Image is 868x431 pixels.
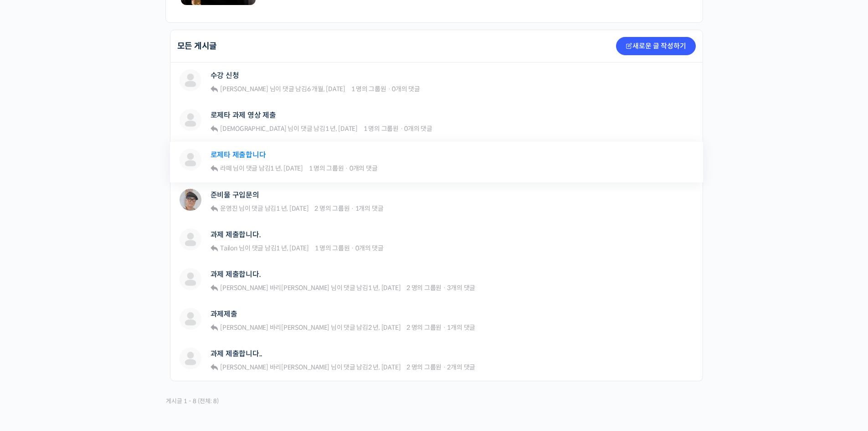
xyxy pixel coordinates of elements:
[219,85,268,93] a: [PERSON_NAME]
[406,363,442,371] span: 2 명의 그룹원
[447,284,475,292] span: 3개의 댓글
[443,363,446,371] span: ·
[165,395,219,408] div: 게시글 1 - 8 (전체: 8)
[276,204,308,213] a: 1 년, [DATE]
[368,284,401,292] a: 1 년, [DATE]
[368,363,401,371] a: 2 년, [DATE]
[351,244,354,252] span: ·
[219,284,401,292] span: 님이 댓글 남김
[29,303,34,310] span: 홈
[220,125,287,133] span: [DEMOGRAPHIC_DATA]
[118,289,175,312] a: 설정
[220,244,238,252] span: Tailon
[220,164,232,172] span: 라떼
[443,323,446,332] span: ·
[349,164,378,172] span: 0개의 댓글
[315,244,350,252] span: 1 명의 그룹원
[447,323,475,332] span: 1개의 댓글
[351,85,386,93] span: 1 명의 그룹원
[211,310,237,318] a: 과제제출
[364,125,399,133] span: 1 명의 그룹원
[220,204,237,213] span: 운영진
[219,284,329,292] a: [PERSON_NAME] 바리[PERSON_NAME]
[406,284,442,292] span: 2 명의 그룹원
[276,244,308,252] a: 1 년, [DATE]
[219,125,358,133] span: 님이 댓글 남김
[219,204,237,213] a: 운영진
[219,363,401,371] span: 님이 댓글 남김
[219,323,401,332] span: 님이 댓글 남김
[443,284,446,292] span: ·
[211,151,266,159] a: 로제타 제출합니다
[211,270,261,279] a: 과제 제출합니다.
[211,230,261,239] a: 과제 제출합니다.
[219,323,329,332] a: [PERSON_NAME] 바리[PERSON_NAME]
[325,125,358,133] a: 1 년, [DATE]
[211,111,276,119] a: 로제타 과제 영상 제출
[355,204,384,213] span: 1개의 댓글
[219,363,329,371] a: [PERSON_NAME] 바리[PERSON_NAME]
[219,125,286,133] a: [DEMOGRAPHIC_DATA]
[211,191,259,199] a: 준비물 구입문의
[307,85,345,93] a: 6 개월, [DATE]
[388,85,391,93] span: ·
[345,164,348,172] span: ·
[141,303,152,310] span: 설정
[220,284,329,292] span: [PERSON_NAME] 바리[PERSON_NAME]
[211,349,263,358] a: 과제 제출합니다..
[220,323,329,332] span: [PERSON_NAME] 바리[PERSON_NAME]
[404,125,432,133] span: 0개의 댓글
[220,85,268,93] span: [PERSON_NAME]
[3,289,60,312] a: 홈
[211,71,239,80] a: 수강 신청
[83,303,94,311] span: 대화
[219,244,237,252] a: Tailon
[177,42,217,50] h2: 모든 게시글
[219,204,308,213] span: 님이 댓글 남김
[60,289,118,312] a: 대화
[406,323,442,332] span: 2 명의 그룹원
[392,85,420,93] span: 0개의 댓글
[219,164,231,172] a: 라떼
[314,204,349,213] span: 2 명의 그룹원
[616,37,696,55] a: 새로운 글 작성하기
[447,363,475,371] span: 2개의 댓글
[351,204,354,213] span: ·
[355,244,384,252] span: 0개의 댓글
[368,323,401,332] a: 2 년, [DATE]
[270,164,303,172] a: 1 년, [DATE]
[219,85,345,93] span: 님이 댓글 남김
[219,244,309,252] span: 님이 댓글 남김
[219,164,303,172] span: 님이 댓글 남김
[400,125,403,133] span: ·
[309,164,344,172] span: 1 명의 그룹원
[220,363,329,371] span: [PERSON_NAME] 바리[PERSON_NAME]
